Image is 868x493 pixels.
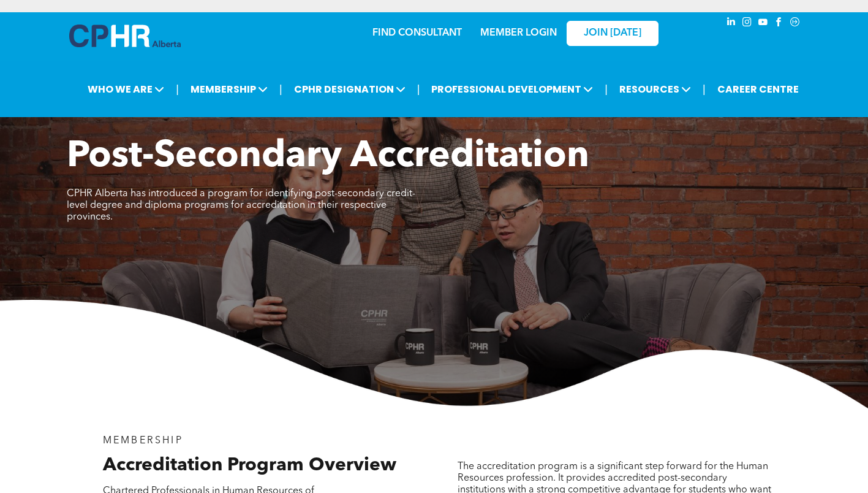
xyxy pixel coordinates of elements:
a: JOIN [DATE] [567,21,659,46]
span: CPHR DESIGNATION [290,78,409,101]
span: CPHR Alberta has introduced a program for identifying post-secondary credit-level degree and dipl... [67,189,415,222]
span: WHO WE ARE [84,78,168,101]
li: | [279,77,282,102]
li: | [417,77,420,102]
a: youtube [757,15,770,32]
li: | [176,77,179,102]
span: JOIN [DATE] [584,28,641,39]
span: MEMBERSHIP [103,436,183,446]
a: facebook [772,15,786,32]
span: MEMBERSHIP [187,78,271,101]
a: FIND CONSULTANT [372,28,462,38]
img: A blue and white logo for cp alberta [69,25,181,47]
span: Accreditation Program Overview [103,456,396,475]
a: MEMBER LOGIN [480,28,557,38]
span: PROFESSIONAL DEVELOPMENT [428,78,597,101]
span: Post-Secondary Accreditation [67,139,589,175]
a: instagram [741,15,754,32]
li: | [703,77,706,102]
li: | [605,77,608,102]
a: Social network [788,15,802,32]
span: RESOURCES [616,78,695,101]
a: CAREER CENTRE [714,78,802,101]
a: linkedin [725,15,738,32]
